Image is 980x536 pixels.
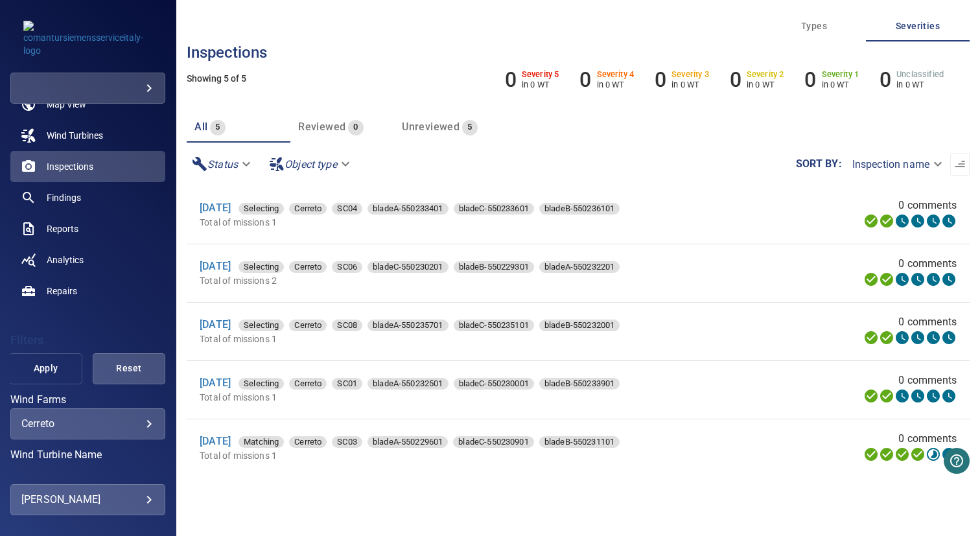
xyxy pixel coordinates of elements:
[863,272,879,287] svg: Uploading 100%
[597,80,635,89] p: in 0 WT
[23,21,153,57] img: comantursiemensserviceitaly-logo
[187,153,259,176] div: Status
[289,261,327,273] div: Cerreto
[10,244,165,275] a: analytics noActive
[25,360,65,377] span: Apply
[10,151,165,182] a: inspections active
[239,436,284,449] span: Matching
[879,213,894,229] svg: Data Formatted 100%
[200,260,231,272] a: [DATE]
[671,70,709,79] h6: Severity 3
[10,73,165,104] div: comantursiemensserviceitaly
[402,121,460,133] span: Unreviewed
[863,447,879,462] svg: Uploading 100%
[894,272,910,287] svg: Selecting 0%
[910,213,926,229] svg: ML Processing 0%
[332,261,362,274] span: SC06
[289,203,327,215] div: Cerreto
[239,377,284,390] span: Selecting
[910,330,926,345] svg: ML Processing 0%
[289,202,327,215] span: Cerreto
[367,202,448,215] span: bladeA-550233401
[579,67,591,92] h6: 0
[47,253,84,266] span: Analytics
[367,203,448,215] div: bladeA-550233401
[47,222,78,235] span: Reports
[93,353,165,384] button: Reset
[332,436,362,449] span: SC03
[453,436,533,449] span: bladeC-550230901
[770,18,858,34] span: Types
[655,67,666,92] h6: 0
[289,378,327,390] div: Cerreto
[200,391,743,404] p: Total of missions 1
[10,334,165,347] h4: Filters
[289,261,327,274] span: Cerreto
[454,319,534,332] span: bladeC-550235101
[822,70,859,79] h6: Severity 1
[239,261,284,274] span: Selecting
[194,121,207,133] span: All
[239,319,284,332] span: Selecting
[200,377,231,389] a: [DATE]
[926,213,941,229] svg: Matching 0%
[200,318,231,331] a: [DATE]
[804,67,859,92] li: Severity 1
[941,272,957,287] svg: Classification 0%
[109,360,149,377] span: Reset
[10,89,165,120] a: map noActive
[454,261,534,273] div: bladeB-550229301
[894,388,910,404] svg: Selecting 0%
[210,120,225,135] span: 5
[332,319,362,332] span: SC08
[367,378,448,390] div: bladeA-550232501
[367,436,448,449] span: bladeA-550229601
[539,377,620,390] span: bladeB-550233901
[579,67,634,92] li: Severity 4
[454,203,534,215] div: bladeC-550233601
[47,129,103,142] span: Wind Turbines
[730,67,784,92] li: Severity 2
[332,203,362,215] div: SC04
[239,320,284,331] div: Selecting
[910,447,926,462] svg: ML Processing 100%
[332,320,362,331] div: SC08
[863,213,879,229] svg: Uploading 100%
[10,450,165,460] label: Wind Turbine Name
[539,320,620,331] div: bladeB-550232001
[896,70,944,79] h6: Unclassified
[200,332,743,345] p: Total of missions 1
[874,18,962,34] span: Severities
[10,463,165,495] div: Wind Turbine Name
[289,319,327,332] span: Cerreto
[10,182,165,213] a: findings noActive
[941,388,957,404] svg: Classification 0%
[898,314,957,330] span: 0 comments
[804,67,816,92] h6: 0
[822,80,859,89] p: in 0 WT
[894,330,910,345] svg: Selecting 0%
[285,158,337,170] em: Object type
[880,67,891,92] h6: 0
[367,319,448,332] span: bladeA-550235701
[187,74,970,84] h5: Showing 5 of 5
[298,121,345,133] span: Reviewed
[367,261,448,273] div: bladeC-550230201
[454,377,534,390] span: bladeC-550230001
[539,261,620,274] span: bladeA-550232201
[896,80,944,89] p: in 0 WT
[289,436,327,449] span: Cerreto
[539,319,620,332] span: bladeB-550232001
[187,44,970,61] h3: Inspections
[505,67,517,92] h6: 0
[21,417,154,430] div: Cerreto
[842,153,950,176] div: Inspection name
[522,70,559,79] h6: Severity 5
[10,408,165,439] div: Wind Farms
[539,436,620,449] span: bladeB-550231101
[239,436,284,448] div: Matching
[239,261,284,273] div: Selecting
[10,213,165,244] a: reports noActive
[348,120,363,135] span: 0
[264,153,358,176] div: Object type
